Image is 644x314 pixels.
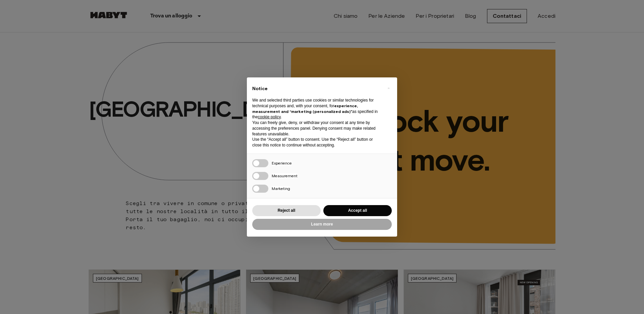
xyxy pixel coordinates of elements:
button: Close this notice [383,83,394,93]
button: Accept all [323,205,392,216]
p: You can freely give, deny, or withdraw your consent at any time by accessing the preferences pane... [252,120,381,137]
span: Experience [272,161,292,166]
p: We and selected third parties use cookies or similar technologies for technical purposes and, wit... [252,98,381,120]
strong: experience, measurement and “marketing (personalized ads)” [252,103,358,114]
h2: Notice [252,85,381,92]
span: Measurement [272,173,298,178]
a: cookie policy [258,115,281,119]
span: × [387,84,390,92]
button: Learn more [252,219,392,230]
span: Marketing [272,186,290,191]
p: Use the “Accept all” button to consent. Use the “Reject all” button or close this notice to conti... [252,137,381,148]
button: Reject all [252,205,321,216]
